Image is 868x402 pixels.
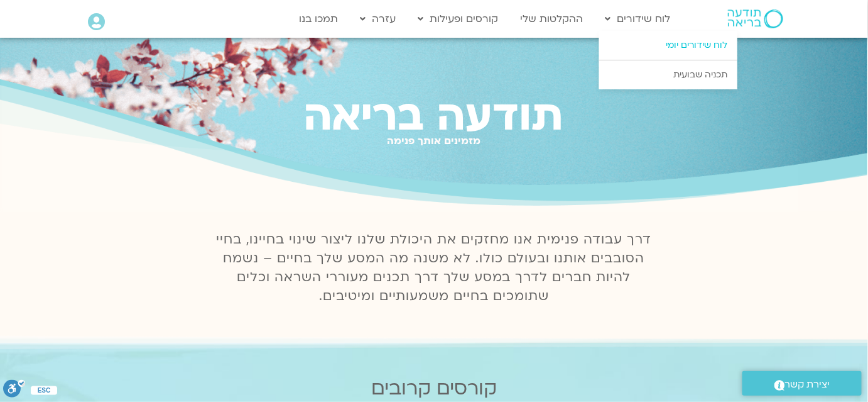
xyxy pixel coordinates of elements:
a: לוח שידורים [599,7,677,31]
a: קורסים ופעילות [412,7,505,31]
a: ההקלטות שלי [514,7,590,31]
h2: קורסים קרובים [43,377,825,399]
a: עזרה [354,7,403,31]
a: תכניה שבועית [599,60,737,89]
p: דרך עבודה פנימית אנו מחזקים את היכולת שלנו ליצור שינוי בחיינו, בחיי הסובבים אותנו ובעולם כולו. לא... [209,230,659,306]
a: יצירת קשר [742,371,862,396]
a: לוח שידורים יומי [599,31,737,60]
img: תודעה בריאה [728,9,783,28]
span: יצירת קשר [785,376,830,393]
a: תמכו בנו [293,7,345,31]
